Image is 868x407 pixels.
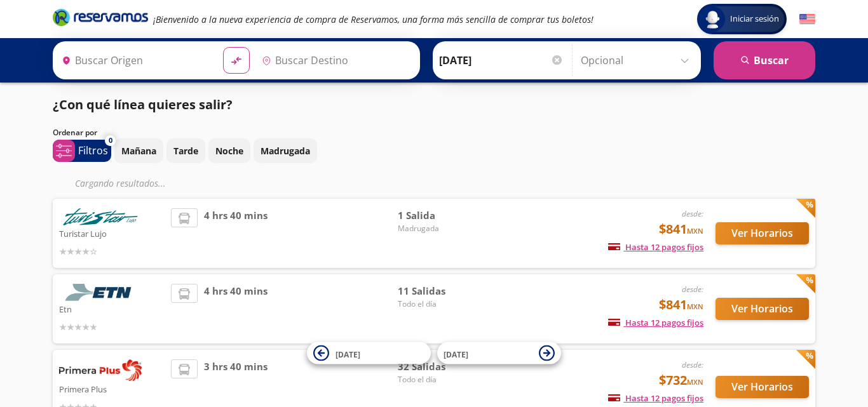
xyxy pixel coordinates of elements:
button: 0Filtros [53,140,111,162]
span: $841 [659,220,703,239]
span: [DATE] [444,349,468,359]
button: Noche [208,138,250,163]
span: Madrugada [398,223,487,234]
button: Ver Horarios [715,222,809,244]
p: Mañana [121,144,156,157]
p: Madrugada [261,144,310,157]
p: Filtros [78,143,108,158]
span: 4 hrs 40 mins [204,284,268,334]
p: Primera Plus [59,381,165,396]
small: MXN [687,226,703,236]
em: desde: [682,284,703,295]
button: Tarde [166,138,205,163]
span: Todo el día [398,298,487,310]
input: Elegir Fecha [439,44,564,76]
span: Hasta 12 pagos fijos [608,392,703,404]
p: ¿Con qué línea quieres salir? [53,95,233,114]
em: desde: [682,208,703,219]
i: Brand Logo [53,8,148,27]
span: Iniciar sesión [725,13,784,25]
em: Cargando resultados ... [75,177,166,189]
input: Buscar Origen [57,44,213,76]
small: MXN [687,377,703,387]
span: $841 [659,295,703,314]
button: Ver Horarios [715,298,809,320]
button: Mañana [114,138,163,163]
span: Todo el día [398,374,487,385]
span: 11 Salidas [398,284,487,298]
small: MXN [687,302,703,311]
p: Turistar Lujo [59,225,165,241]
input: Opcional [581,44,695,76]
span: 1 Salida [398,208,487,223]
em: desde: [682,359,703,370]
p: Noche [215,144,243,157]
span: [DATE] [336,349,360,359]
span: Hasta 12 pagos fijos [608,317,703,328]
em: ¡Bienvenido a la nueva experiencia de compra de Reservamos, una forma más sencilla de comprar tus... [153,13,593,25]
a: Brand Logo [53,8,148,30]
p: Tarde [173,144,198,157]
img: Turistar Lujo [59,208,142,225]
button: Ver Horarios [715,376,809,398]
img: Etn [59,284,142,301]
button: Madrugada [254,138,317,163]
p: Etn [59,301,165,316]
span: 0 [109,135,112,146]
input: Buscar Destino [257,44,413,76]
span: $732 [659,371,703,390]
p: Ordenar por [53,127,97,138]
span: 4 hrs 40 mins [204,208,268,258]
span: 32 Salidas [398,359,487,374]
button: Buscar [714,41,815,79]
button: [DATE] [307,342,431,364]
button: English [799,11,815,27]
img: Primera Plus [59,359,142,381]
span: Hasta 12 pagos fijos [608,241,703,253]
button: [DATE] [437,342,561,364]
